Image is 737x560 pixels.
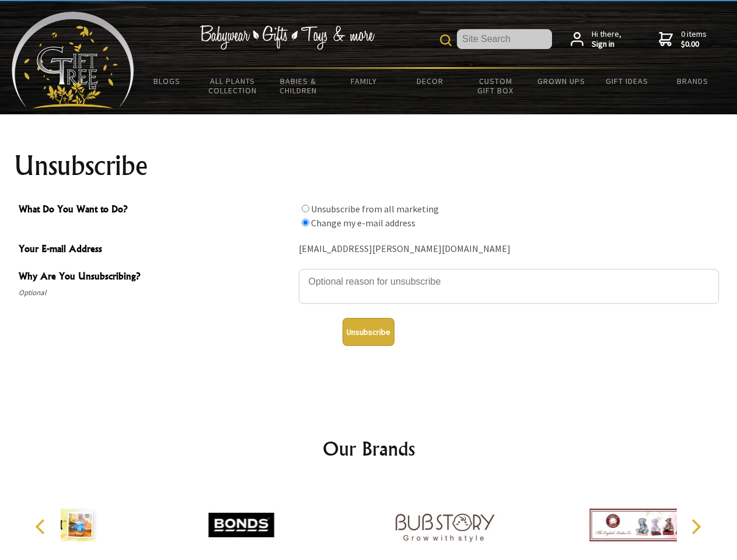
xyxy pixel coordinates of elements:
input: What Do You Want to Do? [302,219,309,226]
span: 0 items [681,29,707,50]
button: Unsubscribe [343,318,394,346]
strong: $0.00 [681,39,707,50]
span: Your E-mail Address [19,242,293,258]
a: BLOGS [134,69,200,93]
a: Family [331,69,397,93]
button: Next [683,514,708,540]
a: Grown Ups [528,69,594,93]
h2: Our Brands [23,435,714,463]
a: Hi there,Sign in [571,29,621,50]
input: Site Search [457,29,552,49]
a: Gift Ideas [594,69,660,93]
span: Why Are You Unsubscribing? [19,269,293,286]
a: All Plants Collection [200,69,266,103]
label: Unsubscribe from all marketing [311,203,439,215]
textarea: Why Are You Unsubscribing? [299,269,719,304]
span: Optional [19,286,293,300]
img: Babywear - Gifts - Toys & more [200,25,375,50]
a: Decor [397,69,463,93]
a: Custom Gift Box [463,69,529,103]
a: Babies & Children [266,69,331,103]
input: What Do You Want to Do? [302,205,309,212]
strong: Sign in [592,39,621,50]
span: Hi there, [592,29,621,50]
a: Brands [660,69,726,93]
img: product search [440,34,452,46]
label: Change my e-mail address [311,217,415,229]
button: Previous [29,514,55,540]
img: Babyware - Gifts - Toys and more... [12,12,134,108]
span: What Do You Want to Do? [19,202,293,219]
div: [EMAIL_ADDRESS][PERSON_NAME][DOMAIN_NAME] [299,240,719,258]
a: 0 items$0.00 [659,29,707,50]
h1: Unsubscribe [14,152,724,180]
